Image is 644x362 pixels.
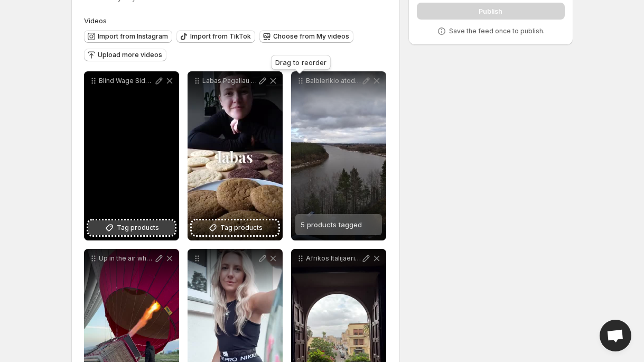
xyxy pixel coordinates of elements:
[301,220,362,229] span: 5 products tagged
[190,32,251,41] span: Import from TikTok
[259,30,353,43] button: Choose from My videos
[99,254,154,263] p: Up in the air where dreams drift free
[220,222,263,233] span: Tag products
[84,71,179,240] div: Blind Wage Side Stage stakeTag products
[84,30,172,43] button: Import from Instagram
[449,27,545,35] p: Save the feed once to publish.
[192,220,278,235] button: Tag products
[306,254,361,263] p: Afrikos Italijaeritrea [GEOGRAPHIC_DATA]
[273,32,349,41] span: Choose from My videos
[99,77,154,85] p: Blind Wage Side Stage stake
[202,77,257,85] p: Labas Pagaliau padariau trump pristatym K a ia su tais sausainiais sugalvojau Keliaujam kartu per...
[84,49,166,61] button: Upload more videos
[98,51,162,59] span: Upload more videos
[188,71,283,240] div: Labas Pagaliau padariau trump pristatym K a ia su tais sausainiais sugalvojau Keliaujam kartu per...
[600,320,631,351] a: Open chat
[84,16,107,25] span: Videos
[88,220,175,235] button: Tag products
[98,32,168,41] span: Import from Instagram
[117,222,159,233] span: Tag products
[306,77,361,85] p: Balbierikio atodangabalbieriskisgamta atostogos
[291,71,386,240] div: Balbierikio atodangabalbieriskisgamta atostogos5 products tagged
[176,30,255,43] button: Import from TikTok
